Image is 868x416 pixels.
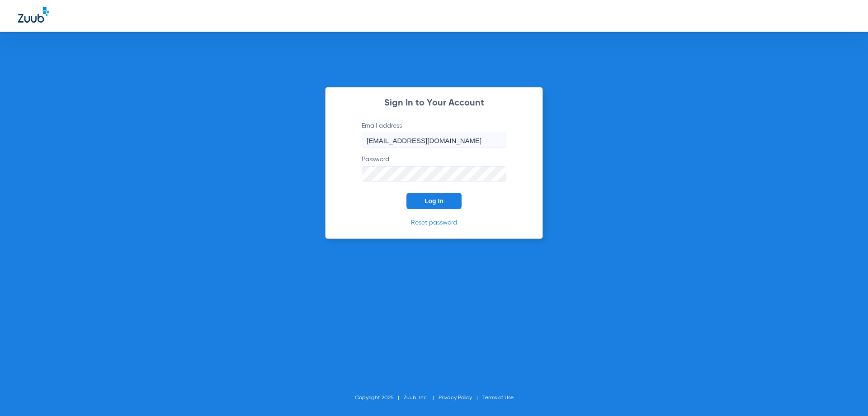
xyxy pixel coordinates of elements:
[439,395,472,401] a: Privacy Policy
[348,99,520,108] h2: Sign In to Your Account
[362,166,506,182] input: Password
[362,133,506,148] input: Email address
[823,373,868,416] iframe: Chat Widget
[406,193,462,209] button: Log In
[411,220,457,226] a: Reset password
[425,197,443,205] span: Log In
[404,393,439,402] li: Zuub, Inc.
[355,393,404,402] li: Copyright 2025
[362,155,506,182] label: Password
[18,7,49,23] img: Zuub Logo
[482,395,514,401] a: Terms of Use
[362,121,506,148] label: Email address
